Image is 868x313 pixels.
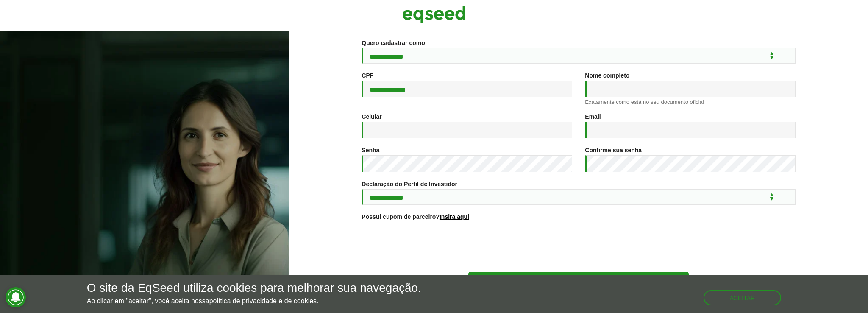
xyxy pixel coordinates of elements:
[362,114,381,120] label: Celular
[362,40,425,46] label: Quero cadastrar como
[440,214,469,220] a: Insira aqui
[585,114,601,120] label: Email
[362,214,469,220] label: Possui cupom de parceiro?
[362,147,379,153] label: Senha
[704,290,782,305] button: Aceitar
[87,297,421,305] p: Ao clicar em "aceitar", você aceita nossa .
[585,147,642,153] label: Confirme sua senha
[87,282,421,295] h5: O site da EqSeed utiliza cookies para melhorar sua navegação.
[514,230,643,263] iframe: reCAPTCHA
[362,73,373,78] label: CPF
[585,99,796,105] div: Exatamente como está no seu documento oficial
[402,4,466,25] img: EqSeed Logo
[209,298,317,305] a: política de privacidade e de cookies
[468,272,689,290] button: Cadastre-se
[585,73,629,78] label: Nome completo
[362,181,457,187] label: Declaração do Perfil de Investidor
